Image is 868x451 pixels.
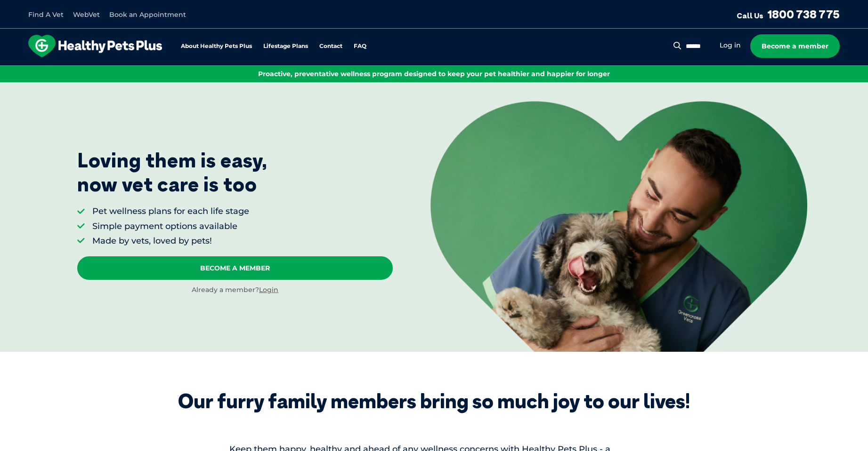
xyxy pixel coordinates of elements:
[354,43,366,49] a: FAQ
[77,256,393,280] a: Become A Member
[737,11,763,20] span: Call Us
[77,285,393,295] div: Already a member?
[92,221,249,232] li: Simple payment options available
[258,70,610,78] span: Proactive, preventative wellness program designed to keep your pet healthier and happier for longer
[178,389,690,413] div: Our furry family members bring so much joy to our lives!
[720,41,741,50] a: Log in
[672,41,683,50] button: Search
[28,10,64,19] a: Find A Vet
[263,43,308,49] a: Lifestage Plans
[750,34,840,58] a: Become a member
[430,101,807,351] img: <p>Loving them is easy, <br /> now vet care is too</p>
[259,285,278,294] a: Login
[109,10,186,19] a: Book an Appointment
[73,10,100,19] a: WebVet
[77,149,268,196] p: Loving them is easy, now vet care is too
[737,7,840,21] a: Call Us1800 738 775
[181,43,252,49] a: About Healthy Pets Plus
[319,43,342,49] a: Contact
[92,206,249,217] li: Pet wellness plans for each life stage
[28,35,162,57] img: hpp-logo
[92,235,249,247] li: Made by vets, loved by pets!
